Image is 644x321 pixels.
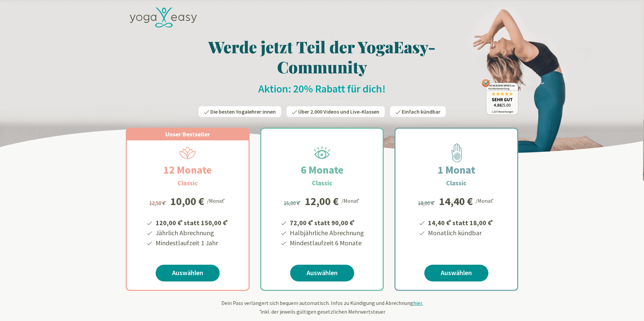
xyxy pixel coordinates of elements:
[155,228,229,238] li: Jährlich Abrechnung
[298,108,379,115] span: Über 2.000 Videos und Live-Klassen
[126,82,518,95] h2: Aktion: 20% Rabatt für dich!
[210,108,276,115] span: Die besten Yogalehrer:innen
[149,200,167,206] span: 12,50 €
[312,178,332,188] h3: Classic
[177,178,198,188] h3: Classic
[402,108,440,115] span: Einfach kündbar
[424,265,488,281] a: Auswählen
[289,216,364,228] li: 72,00 € statt 90,00 €
[446,178,467,188] h3: Classic
[482,79,518,115] img: ausgezeichnet_badge.png
[207,196,226,205] div: /Monat
[284,200,302,206] span: 15,00 €
[427,216,494,228] li: 14,40 € statt 18,00 €
[259,308,385,315] span: inkl. der jeweils gültigen gesetzlichen Mehrwertsteuer
[155,216,229,228] li: 120,00 € statt 150,00 €
[126,37,518,77] h1: Werde jetzt Teil der YogaEasy-Community
[439,196,473,207] div: 14,40 €
[413,300,423,306] span: hier.
[341,196,361,205] div: /Monat
[305,196,339,207] div: 12,00 €
[418,200,436,206] span: 18,00 €
[285,162,360,178] h2: 6 Monate
[290,265,354,281] a: Auswählen
[476,196,495,205] div: /Monat
[156,265,220,281] a: Auswählen
[422,162,491,178] h2: 1 Monat
[155,238,229,248] li: Mindestlaufzeit 1 Jahr
[170,196,204,207] div: 10,00 €
[147,162,228,178] h2: 12 Monate
[165,130,210,138] span: Unser Bestseller
[126,299,518,316] div: Dein Pass verlängert sich bequem automatisch. Infos zu Kündigung und Abrechnung
[427,228,494,238] li: Monatlich kündbar
[289,228,364,238] li: Halbjährliche Abrechnung
[289,238,364,248] li: Mindestlaufzeit 6 Monate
